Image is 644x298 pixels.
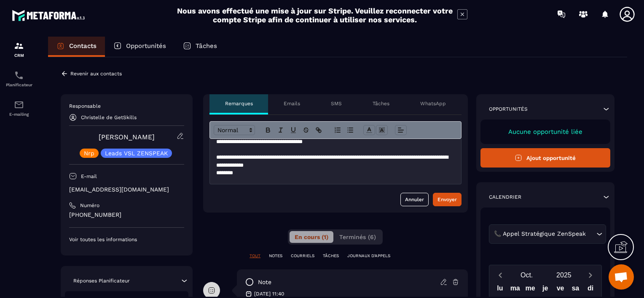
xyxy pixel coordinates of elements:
p: NOTES [269,253,282,259]
img: email [14,100,24,110]
p: Planificateur [2,82,36,87]
p: Remarques [225,100,253,107]
div: Ouvrir le chat [609,264,634,290]
p: WhatsApp [420,100,446,107]
button: Open years overlay [545,268,582,282]
p: CRM [2,53,36,58]
p: Contacts [69,42,97,50]
img: formation [14,41,24,51]
p: Christelle de GetSkills [81,114,137,120]
p: Voir toutes les informations [69,236,184,243]
button: Previous month [493,269,508,281]
div: je [538,282,553,297]
p: Leads VSL ZENSPEAK [105,150,168,156]
p: [EMAIL_ADDRESS][DOMAIN_NAME] [69,186,184,194]
p: Nrp [84,150,94,156]
button: Terminés (6) [334,231,381,243]
a: Tâches [174,37,225,57]
div: ma [507,282,523,297]
p: SMS [331,100,342,107]
p: COURRIELS [291,253,314,259]
p: Revenir aux contacts [70,71,122,77]
div: Search for option [489,224,606,244]
p: [DATE] 11:40 [254,290,284,297]
p: [PHONE_NUMBER] [69,211,184,219]
input: Search for option [588,229,594,239]
p: Opportunités [126,42,166,50]
p: Aucune opportunité liée [489,128,602,136]
a: schedulerschedulerPlanificateur [2,64,36,93]
button: Open months overlay [508,268,545,282]
p: E-mail [81,173,97,180]
p: Tâches [196,42,217,50]
span: Terminés (6) [339,234,376,240]
button: Next month [582,269,598,281]
a: formationformationCRM [2,35,36,64]
button: Envoyer [433,193,462,206]
div: me [523,282,538,297]
p: Réponses Planificateur [73,277,130,284]
div: sa [568,282,583,297]
a: emailemailE-mailing [2,93,36,123]
p: TÂCHES [323,253,339,259]
p: TOUT [250,253,260,259]
a: Contacts [48,37,105,57]
button: Annuler [400,193,429,206]
div: Envoyer [437,195,457,204]
div: di [583,282,598,297]
p: note [258,278,271,286]
p: Calendrier [489,194,521,200]
span: En cours (1) [295,234,328,240]
p: E-mailing [2,112,36,117]
button: Ajout opportunité [480,148,611,168]
div: ve [553,282,568,297]
img: scheduler [14,70,24,80]
p: JOURNAUX D'APPELS [347,253,390,259]
p: Responsable [69,103,184,109]
a: Opportunités [105,37,174,57]
p: Opportunités [489,106,528,112]
span: 📞 Appel Stratégique ZenSpeak [492,229,588,239]
p: Tâches [373,100,389,107]
p: Emails [284,100,300,107]
button: En cours (1) [290,231,333,243]
img: logo [12,8,88,23]
p: Numéro [80,202,99,209]
h2: Nous avons effectué une mise à jour sur Stripe. Veuillez reconnecter votre compte Stripe afin de ... [177,6,453,24]
a: [PERSON_NAME] [99,133,155,141]
div: lu [493,282,508,297]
